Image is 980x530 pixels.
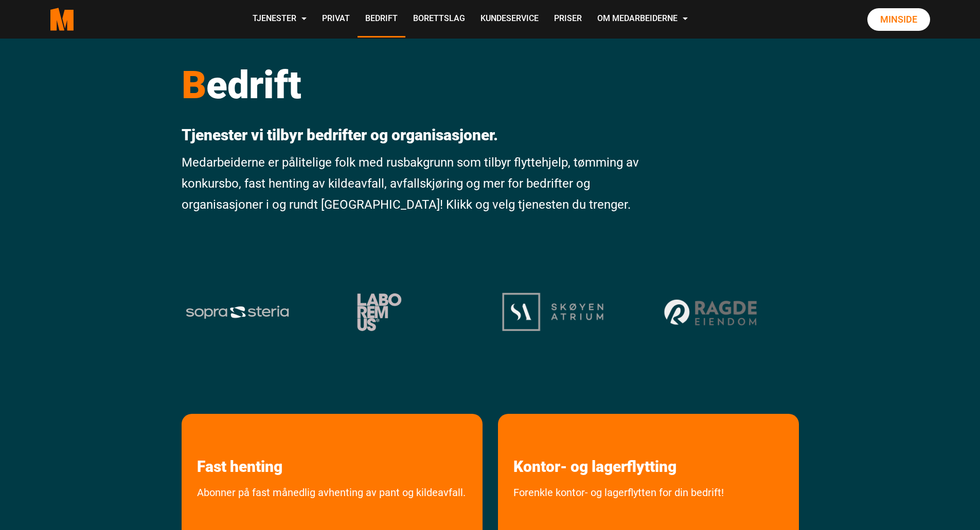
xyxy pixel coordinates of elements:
[245,1,314,38] a: Tjenester
[182,126,641,144] p: Tjenester vi tilbyr bedrifter og organisasjoner.
[498,414,692,476] a: les mer om Kontor- og lagerflytting
[590,1,696,38] a: Om Medarbeiderne
[182,414,298,476] a: les mer om Fast henting
[502,293,603,331] img: logo okbnbonwi65nevcbb1i9s8fi7cq4v3pheurk5r3yf4
[344,293,415,331] img: Laboremus logo og 1
[185,305,290,319] img: sopra steria logo
[182,62,641,108] h1: edrift
[867,8,930,31] a: Minside
[473,1,546,38] a: Kundeservice
[182,152,641,215] p: Medarbeiderne er pålitelige folk med rusbakgrunn som tilbyr flyttehjelp, tømming av konkursbo, fa...
[182,62,206,107] span: B
[314,1,358,38] a: Privat
[546,1,590,38] a: Priser
[661,296,762,328] img: ragde okbn97d8gwrerwy0sgwppcyprqy9juuzeksfkgscu8 2
[405,1,473,38] a: Borettslag
[358,1,405,38] a: Bedrift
